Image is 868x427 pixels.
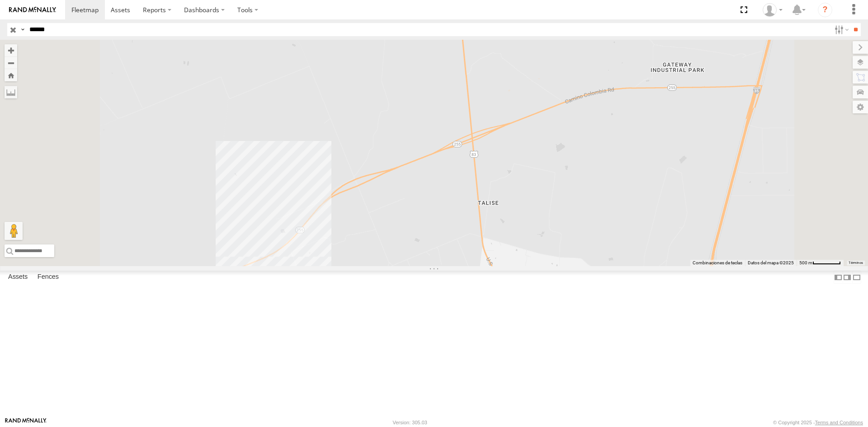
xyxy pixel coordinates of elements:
img: rand-logo.svg [9,7,56,13]
div: Josue Jimenez [759,3,786,17]
label: Fences [33,271,63,284]
label: Map Settings [853,101,868,113]
button: Zoom out [5,56,17,69]
button: Combinaciones de teclas [693,260,742,266]
a: Terms and Conditions [815,420,863,425]
a: Visit our Website [5,418,47,427]
label: Hide Summary Table [852,271,861,284]
label: Assets [4,271,32,284]
button: Zoom in [5,44,17,56]
label: Search Query [19,23,26,36]
button: Zoom Home [5,69,17,81]
label: Dock Summary Table to the Left [834,271,843,284]
button: Escala del mapa: 500 m por 59 píxeles [797,260,844,266]
span: 500 m [799,260,812,265]
div: © Copyright 2025 - [773,420,863,425]
div: Version: 305.03 [393,420,427,425]
button: Arrastra al hombrecito al mapa para abrir Street View [5,222,23,240]
label: Search Filter Options [831,23,850,36]
label: Measure [5,86,17,99]
label: Dock Summary Table to the Right [843,271,852,284]
a: Términos [849,261,863,265]
span: Datos del mapa ©2025 [748,260,794,265]
i: ? [818,3,832,17]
